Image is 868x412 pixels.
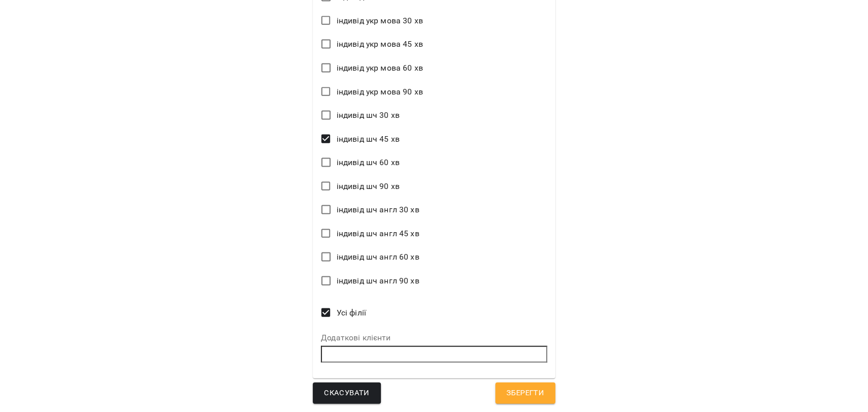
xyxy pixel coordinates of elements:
[337,307,366,319] span: Усі філії
[495,383,555,404] button: Зберегти
[337,180,400,193] span: індивід шч 90 хв
[324,387,370,400] span: Скасувати
[506,387,544,400] span: Зберегти
[313,383,381,404] button: Скасувати
[337,228,420,240] span: індивід шч англ 45 хв
[337,109,400,121] span: індивід шч 30 хв
[337,38,423,50] span: індивід укр мова 45 хв
[337,15,423,27] span: індивід укр мова 30 хв
[337,86,423,98] span: індивід укр мова 90 хв
[337,62,423,74] span: індивід укр мова 60 хв
[337,204,420,216] span: індивід шч англ 30 хв
[337,156,400,169] span: індивід шч 60 хв
[337,133,400,145] span: індивід шч 45 хв
[337,275,420,287] span: індивід шч англ 90 хв
[337,251,420,263] span: індивід шч англ 60 хв
[321,334,547,342] label: Додаткові клієнти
